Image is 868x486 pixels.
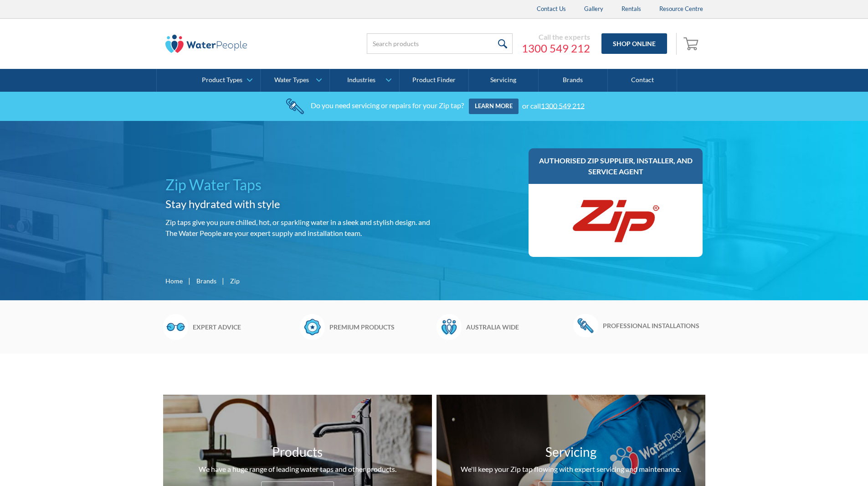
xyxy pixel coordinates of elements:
[541,101,585,110] a: 1300 549 212
[165,217,431,239] p: Zip taps give you pure chilled, hot, or sparkling water in a sleek and stylish design. and The Wa...
[191,69,260,92] a: Product Types
[683,36,701,51] img: shopping cart
[274,76,309,84] div: Water Types
[165,196,431,212] h2: Stay hydrated with style
[538,155,694,177] h3: Authorised Zip supplier, installer, and service agent
[466,322,569,332] h6: Australia wide
[261,69,329,92] a: Water Types
[329,322,432,332] h6: Premium products
[681,33,703,55] a: Open empty cart
[165,276,183,286] a: Home
[165,174,431,196] h1: Zip Water Taps
[461,464,681,475] div: We'll keep your Zip tap flowing with expert servicing and maintenance.
[193,322,295,332] h6: Expert advice
[347,76,375,84] div: Industries
[601,33,667,54] a: Shop Online
[522,32,590,42] div: Call the experts
[522,42,590,55] a: 1300 549 212
[400,69,469,92] a: Product Finder
[272,442,323,461] h3: Products
[221,275,226,286] div: |
[469,69,538,92] a: Servicing
[522,101,585,110] div: or call
[437,314,462,340] img: Waterpeople Symbol
[573,314,598,337] img: Wrench
[545,442,596,461] h3: Servicing
[199,464,396,475] div: We have a huge range of leading water taps and other products.
[196,276,216,286] a: Brands
[603,321,705,330] h6: Professional installations
[469,99,519,114] a: Learn more
[187,275,192,286] div: |
[230,276,240,286] div: Zip
[165,35,247,53] img: The Water People
[300,314,325,340] img: Badge
[163,314,188,340] img: Glasses
[202,76,242,84] div: Product Types
[311,101,464,110] div: Do you need servicing or repairs for your Zip tap?
[570,193,661,248] img: Zip
[330,69,399,92] a: Industries
[539,69,608,92] a: Brands
[608,69,677,92] a: Contact
[367,33,513,54] input: Search products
